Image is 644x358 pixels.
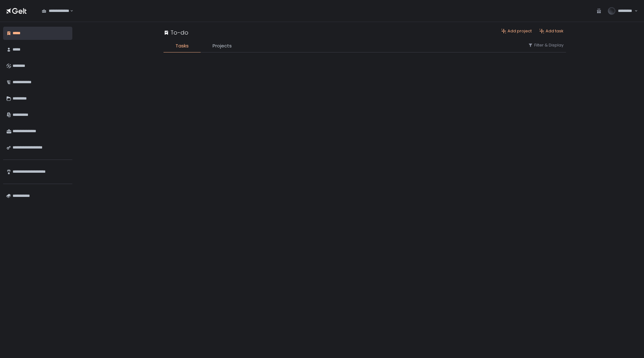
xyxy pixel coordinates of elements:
[69,8,69,14] input: Search for option
[539,28,563,34] button: Add task
[175,42,189,50] span: Tasks
[501,28,532,34] button: Add project
[213,42,232,50] span: Projects
[528,42,563,48] button: Filter & Display
[38,4,73,18] div: Search for option
[164,28,188,37] div: To-do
